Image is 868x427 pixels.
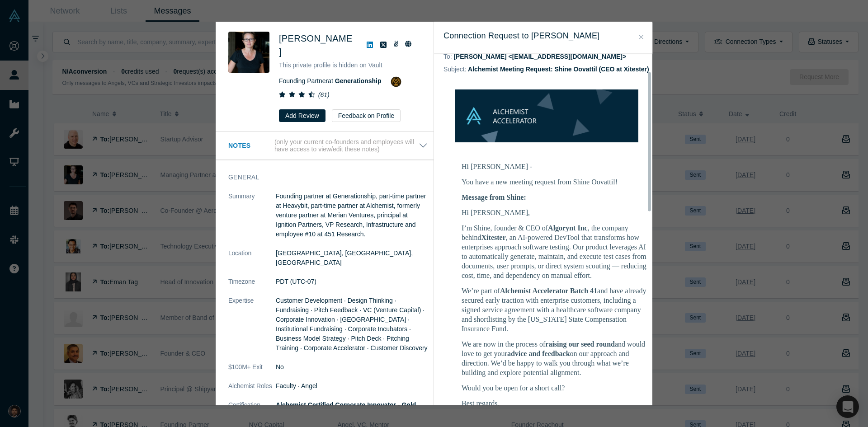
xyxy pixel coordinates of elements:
[332,109,401,122] button: Feedback on Profile
[279,77,401,84] span: Founding Partner at
[462,339,651,377] p: We are now in the process of and would love to get your on our approach and direction. We’d be ha...
[276,277,428,286] dd: PDT (UTC-07)
[443,52,452,61] dt: To:
[462,208,651,217] p: Hi [PERSON_NAME],
[443,30,643,42] h3: Connection Request to [PERSON_NAME]
[279,33,353,57] span: [PERSON_NAME]
[228,138,428,154] button: Notes (only your current co-founders and employees will have access to view/edit these notes)
[228,249,276,277] dt: Location
[548,224,588,232] strong: Algorynt Inc
[276,249,428,267] dd: [GEOGRAPHIC_DATA], [GEOGRAPHIC_DATA], [GEOGRAPHIC_DATA]
[391,76,401,87] img: Gold Level
[228,141,273,150] h3: Notes
[462,223,651,280] p: I’m Shine, founder & CEO of , the company behind , an AI-powered DevTool that transforms how ente...
[276,401,416,418] strong: Alchemist Certified Corporate Innovator - Gold level
[462,177,651,187] p: You have a new meeting request from Shine Oovattil!
[228,277,276,296] dt: Timezone
[455,89,638,142] img: banner-small-topicless.png
[462,162,651,171] p: Hi [PERSON_NAME] -
[276,192,428,239] p: Founding partner at Generationship, part-time partner at Heavybit, part-time partner at Alchemist...
[462,286,651,333] p: We’re part of and have already secured early traction with enterprise customers, including a sign...
[507,350,570,357] strong: advice and feedback
[318,91,330,99] i: ( 61 )
[443,65,467,74] dt: Subject:
[462,383,651,393] p: Would you be open for a short call?
[279,109,325,122] button: Add Review
[228,362,276,381] dt: $100M+ Exit
[228,173,415,182] h3: General
[228,192,276,249] dt: Summary
[228,32,269,73] img: Rachel Chalmers's Profile Image
[335,77,382,84] a: Generationship
[276,381,428,391] dd: Faculty · Angel
[279,61,421,70] p: This private profile is hidden on Vault
[500,287,597,295] strong: Alchemist Accelerator Batch 41
[453,53,626,60] dd: [PERSON_NAME] <[EMAIL_ADDRESS][DOMAIN_NAME]>
[228,381,276,400] dt: Alchemist Roles
[276,297,428,352] span: Customer Development · Design Thinking · Fundraising · Pitch Feedback · VC (Venture Capital) · Co...
[276,362,428,372] dd: No
[481,234,506,241] strong: Xitester
[462,399,651,408] p: Best regards,
[545,340,615,348] strong: raising our seed round
[637,32,646,42] button: Close
[274,138,419,154] p: (only your current co-founders and employees will have access to view/edit these notes)
[462,193,526,201] b: Message from Shine:
[228,296,276,362] dt: Expertise
[468,66,649,73] dd: Alchemist Meeting Request: Shine Oovattil (CEO at Xitester)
